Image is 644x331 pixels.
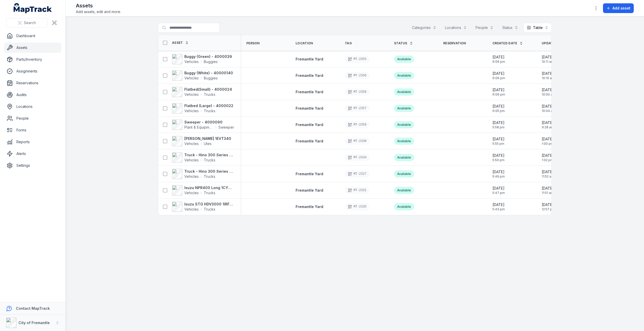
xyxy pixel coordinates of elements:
[184,108,199,113] span: Vehicles
[184,169,234,174] strong: Truck - Hino 300 Series 1IFQ413
[542,71,555,76] span: [DATE]
[184,54,232,59] strong: Buggy (Green) - 4000039
[172,41,189,45] a: Asset
[492,55,505,60] span: [DATE]
[542,60,554,64] span: 10:11 am
[4,54,61,65] a: Parts/Inventory
[345,187,369,194] div: MT-2331
[492,158,505,162] span: 5:50 pm
[394,41,407,45] span: Status
[296,57,323,62] a: Fremantle Yard
[492,202,505,207] span: [DATE]
[16,306,50,311] strong: Contact MapTrack
[542,202,555,211] time: 03/10/2025, 12:57:48 pm
[4,137,61,147] a: Reports
[172,185,234,195] a: Isuzu NPR400 Long 1CYD773VehiclesTrucks
[296,188,323,193] a: Fremantle Yard
[24,20,36,25] span: Search
[184,158,199,163] span: Vehicles
[345,170,369,178] div: MT-2327
[4,66,61,76] a: Assignments
[204,141,212,146] span: Utes
[492,104,505,109] span: [DATE]
[296,172,323,176] span: Fremantle Yard
[443,41,466,45] span: Reservation
[499,23,521,33] button: Status
[204,158,215,163] span: Trucks
[184,152,234,158] strong: Truck - Hino 300 Series 1GIR988
[492,87,505,92] span: [DATE]
[204,108,215,113] span: Trucks
[184,87,232,92] strong: Flatbed(Small) - 4000024
[492,41,517,45] span: Created Date
[492,87,505,97] time: 23/09/2025, 6:06:17 pm
[472,23,497,33] button: People
[612,6,630,11] span: Add asset
[296,204,323,209] a: Fremantle Yard
[296,106,323,111] a: Fremantle Yard
[394,105,414,112] div: Available
[172,202,234,212] a: Isuzu STG HDV3000 1IRF354VehiclesTrucks
[296,139,323,143] span: Fremantle Yard
[172,103,233,113] a: Flatbed (Large) - 4000022VehiclesTrucks
[204,59,218,64] span: Buggies
[542,202,555,207] span: [DATE]
[296,188,323,192] span: Fremantle Yard
[184,190,199,195] span: Vehicles
[394,72,414,79] div: Available
[542,41,567,45] span: Updated Date
[184,103,233,108] strong: Flatbed (Large) - 4000022
[76,2,121,9] h2: Assets
[4,160,61,171] a: Settings
[542,191,554,195] span: 11:51 am
[492,153,505,162] time: 23/09/2025, 5:50:02 pm
[492,174,505,179] span: 5:49 pm
[542,125,554,129] span: 9:28 am
[492,109,505,113] span: 6:05 pm
[542,104,555,113] time: 03/10/2025, 10:04:06 am
[172,120,234,130] a: Sweeper - 4000090Plant & EquipmentSweeper
[492,120,505,125] span: [DATE]
[296,90,323,94] span: Fremantle Yard
[172,136,231,146] a: [PERSON_NAME] 1EVT340VehiclesUtes
[345,88,369,96] div: MT-2358
[172,169,234,179] a: Truck - Hino 300 Series 1IFQ413VehiclesTrucks
[542,55,554,64] time: 03/10/2025, 10:11:32 am
[394,41,413,45] a: Status
[184,207,199,212] span: Vehicles
[184,92,199,97] span: Vehicles
[296,73,323,78] a: Fremantle Yard
[542,87,555,92] span: [DATE]
[492,120,505,129] time: 23/09/2025, 5:58:47 pm
[394,187,414,194] div: Available
[184,76,199,81] span: Vehicles
[218,125,234,130] span: Sweeper
[542,169,554,174] span: [DATE]
[204,92,215,97] span: Trucks
[394,154,414,161] div: Available
[184,70,233,76] strong: Buggy (White) - 40000140
[492,169,505,174] span: [DATE]
[542,109,555,113] span: 10:04 am
[492,55,505,64] time: 23/09/2025, 6:06:57 pm
[172,87,232,97] a: Flatbed(Small) - 4000024VehiclesTrucks
[542,92,555,97] span: 10:00 am
[296,139,323,144] a: Fremantle Yard
[14,3,52,13] a: MapTrack
[492,169,505,179] time: 23/09/2025, 5:49:07 pm
[394,121,414,128] div: Available
[542,120,554,129] time: 03/10/2025, 9:28:22 am
[492,186,505,195] time: 23/09/2025, 5:47:36 pm
[296,122,323,127] span: Fremantle Yard
[345,56,369,63] div: MT-2355
[4,125,61,135] a: Forms
[542,142,554,146] span: 1:00 pm
[345,121,369,128] div: MT-2359
[184,185,234,190] strong: Isuzu NPR400 Long 1CYD773
[542,120,554,125] span: [DATE]
[345,203,369,210] div: MT-2335
[184,59,199,64] span: Vehicles
[296,73,323,78] span: Fremantle Yard
[492,153,505,158] span: [DATE]
[394,170,414,178] div: Available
